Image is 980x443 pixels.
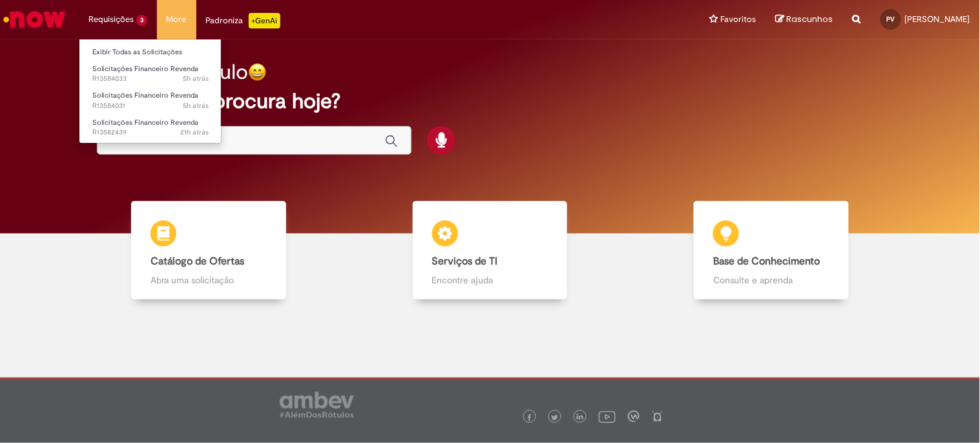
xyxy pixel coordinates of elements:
p: Consulte e aprenda [713,274,829,286]
span: [PERSON_NAME] [905,14,970,25]
time: 01/10/2025 07:34:25 [183,74,209,83]
img: logo_footer_youtube.png [599,408,616,425]
a: Serviços de TI Encontre ajuda [349,201,631,300]
p: Encontre ajuda [432,274,548,286]
a: Aberto R13582439 : Solicitações Financeiro Revenda [79,116,222,140]
span: 21h atrás [180,127,209,137]
img: logo_footer_workplace.png [628,411,640,422]
a: Rascunhos [776,14,833,26]
span: 5h atrás [183,101,209,111]
img: ServiceNow [1,6,68,32]
time: 30/09/2025 15:38:03 [180,127,209,137]
a: Aberto R13584033 : Solicitações Financeiro Revenda [79,62,222,86]
span: Solicitações Financeiro Revenda [92,118,198,127]
img: logo_footer_linkedin.png [577,414,583,422]
img: logo_footer_facebook.png [526,415,533,421]
span: R13584033 [92,74,209,84]
h2: O que você procura hoje? [97,90,882,113]
span: Solicitações Financeiro Revenda [92,64,198,74]
div: Padroniza [206,13,280,28]
b: Catálogo de Ofertas [151,255,244,268]
img: logo_footer_twitter.png [552,415,558,421]
b: Serviços de TI [432,255,498,268]
span: Requisições [89,13,134,26]
a: Exibir Todas as Solicitações [79,45,222,59]
span: More [167,13,187,26]
img: logo_footer_naosei.png [652,411,663,422]
ul: Requisições [79,39,222,144]
a: Base de Conhecimento Consulte e aprenda [631,201,912,300]
p: Abra uma solicitação [151,274,267,286]
p: +GenAi [249,13,280,28]
span: 3 [136,15,147,26]
time: 01/10/2025 07:33:35 [183,101,209,111]
b: Base de Conhecimento [713,255,820,268]
img: happy-face.png [248,63,267,81]
span: Rascunhos [787,13,833,25]
img: logo_footer_ambev_rotulo_gray.png [280,392,354,418]
span: R13582439 [92,127,209,138]
span: 5h atrás [183,74,209,83]
span: Favoritos [721,13,756,26]
span: R13584031 [92,101,209,111]
a: Aberto R13584031 : Solicitações Financeiro Revenda [79,89,222,113]
span: PV [887,15,895,23]
span: Solicitações Financeiro Revenda [92,91,198,100]
a: Catálogo de Ofertas Abra uma solicitação [68,201,349,300]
